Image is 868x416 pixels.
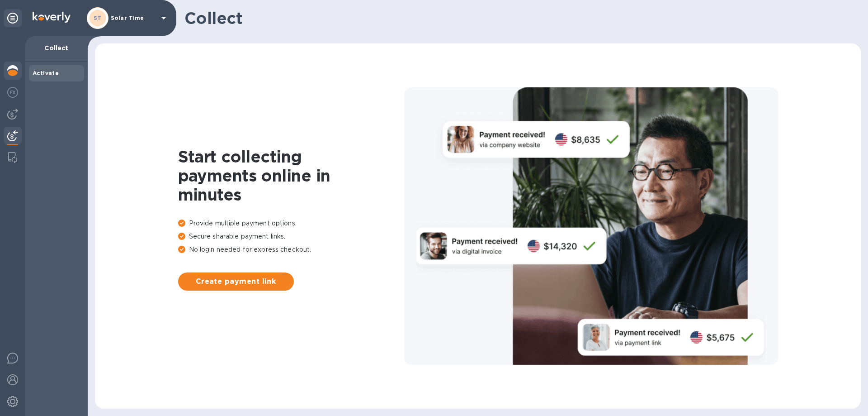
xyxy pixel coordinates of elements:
h1: Start collecting payments online in minutes [178,147,404,204]
p: No login needed for express checkout. [178,245,404,254]
div: Unpin categories [4,9,22,27]
span: Create payment link [185,276,287,287]
p: Solar Time [111,15,156,21]
h1: Collect [184,9,854,28]
p: Provide multiple payment options. [178,219,404,228]
img: Foreign exchange [7,87,18,98]
img: Logo [33,12,71,23]
p: Collect [33,43,80,53]
p: Secure sharable payment links. [178,232,404,241]
button: Create payment link [178,273,294,291]
b: ST [94,14,102,21]
b: Activate [33,70,59,77]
